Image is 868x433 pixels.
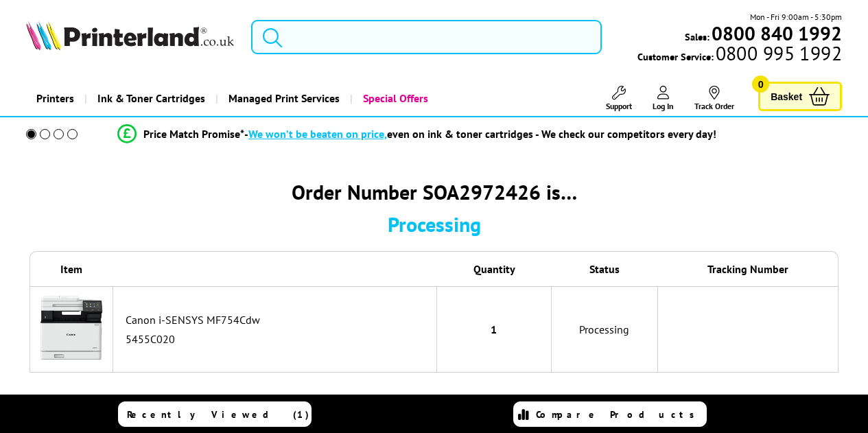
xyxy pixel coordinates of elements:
[658,251,838,286] th: Tracking Number
[653,101,674,111] span: Log In
[637,47,842,63] span: Customer Service:
[653,86,674,111] a: Log In
[437,286,552,373] td: 1
[752,75,769,93] span: 0
[126,332,430,346] div: 5455C020
[606,101,632,111] span: Support
[30,251,113,286] th: Item
[244,127,716,141] div: - even on ink & toner cartridges - We check our competitors every day!
[714,47,842,60] span: 0800 995 1992
[771,87,802,106] span: Basket
[127,408,309,421] span: Recently Viewed (1)
[26,81,84,116] a: Printers
[552,286,659,373] td: Processing
[750,10,842,23] span: Mon - Fri 9:00am - 5:30pm
[606,86,632,111] a: Support
[126,313,430,327] div: Canon i-SENSYS MF754Cdw
[709,27,842,40] a: 0800 840 1992
[685,30,709,43] span: Sales:
[30,211,839,237] div: Processing
[97,81,205,116] span: Ink & Toner Cartridges
[552,251,659,286] th: Status
[215,81,350,116] a: Managed Print Services
[84,81,215,116] a: Ink & Toner Cartridges
[37,294,106,362] img: Canon i-SENSYS MF754Cdw
[758,82,842,111] a: Basket 0
[7,122,827,146] li: modal_Promise
[513,401,707,427] a: Compare Products
[536,408,702,421] span: Compare Products
[248,127,387,141] span: We won’t be beaten on price,
[437,251,552,286] th: Quantity
[30,178,839,205] div: Order Number SOA2972426 is…
[118,401,312,427] a: Recently Viewed (1)
[694,86,734,111] a: Track Order
[30,393,839,429] div: If you are still having trouble tracking your order, please have your order number handy and call...
[26,21,234,53] a: Printerland Logo
[26,21,234,50] img: Printerland Logo
[143,127,244,141] span: Price Match Promise*
[350,81,438,116] a: Special Offers
[712,21,842,46] b: 0800 840 1992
